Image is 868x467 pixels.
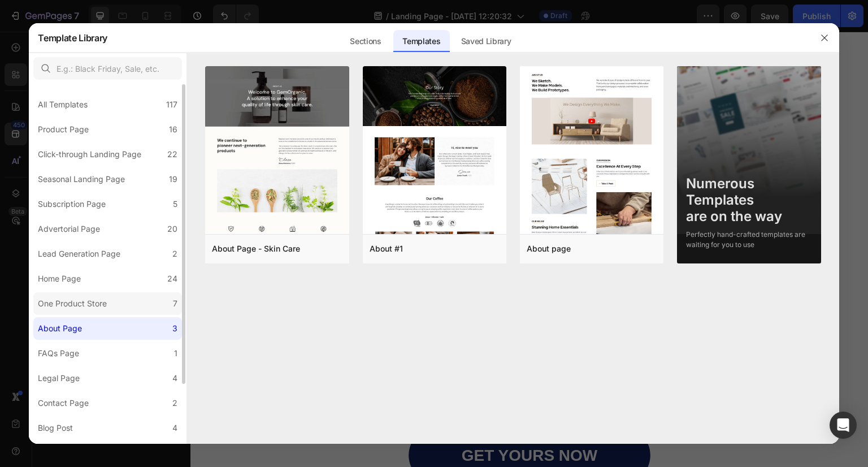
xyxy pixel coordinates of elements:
div: Open Intercom Messenger [830,412,857,439]
div: 2 [172,396,177,410]
div: Perfectly hand-crafted templates are waiting for you to use [686,230,811,250]
div: 2 [172,247,177,261]
img: gempages_432750572815254551-7c7dbe45-5519-4eb0-bb47-1315ad234969.png [360,285,428,353]
div: 4 [172,421,177,435]
div: Seasonal Landing Page [38,172,125,186]
div: Sections [341,30,390,53]
p: Hypoallergenic Cover [448,210,610,230]
div: FAQs Page [38,347,79,360]
div: 24 [167,272,177,286]
div: Subscription Page [38,197,106,211]
div: 19 [169,172,177,186]
div: About page [527,242,571,256]
div: About Page - Skin Care [212,242,300,256]
div: Home Page [38,272,81,286]
div: 4 [172,371,177,385]
div: Click-through Landing Page [38,148,141,161]
input: E.g.: Black Friday, Sale, etc. [33,57,182,80]
div: Lead Generation Page [38,247,120,261]
div: 1 [174,347,177,360]
div: Saved Library [452,30,520,53]
div: 16 [169,123,177,136]
h2: Template Library [38,23,107,53]
p: Contours to your neck and head for personalized support [448,141,666,169]
p: Customize pillow loft to your preference [448,318,640,347]
div: All Templates [38,98,88,111]
div: 5 [173,197,177,211]
img: about1.png [363,66,506,459]
div: Contact Page [38,396,89,410]
div: Numerous Templates are on the way [686,176,811,224]
div: Templates [393,30,449,53]
h2: Recommended by the doctors [360,9,648,79]
img: gempages_432750572815254551-d49d4f8b-5aee-493a-bf1a-6bd8a7333ef1.png [360,196,428,264]
div: About Page [38,322,82,335]
div: 3 [172,322,177,335]
div: 20 [167,222,177,236]
p: [MEDICAL_DATA] [448,114,666,134]
div: 117 [166,98,177,111]
img: gempages_432750572815254551-fffa1814-bbe7-45ff-a465-9cf42232906c.png [360,107,428,175]
p: GET YOURS NOW [271,414,407,434]
div: Advertorial Page [38,222,100,236]
div: 22 [167,148,177,161]
p: Adjustable Height [448,292,640,312]
div: Blog Post [38,421,73,435]
img: gempages_432750572815254551-425b45bd-8948-421b-be67-e1aa3c05f59c.png [11,9,326,354]
div: Product Page [38,123,89,136]
div: Legal Page [38,371,80,385]
div: About #1 [370,242,403,256]
a: GET YOURS NOW [218,395,460,452]
div: 7 [173,297,177,310]
div: One Product Store [38,297,107,310]
p: Resists dust mites and allergens [448,236,610,250]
